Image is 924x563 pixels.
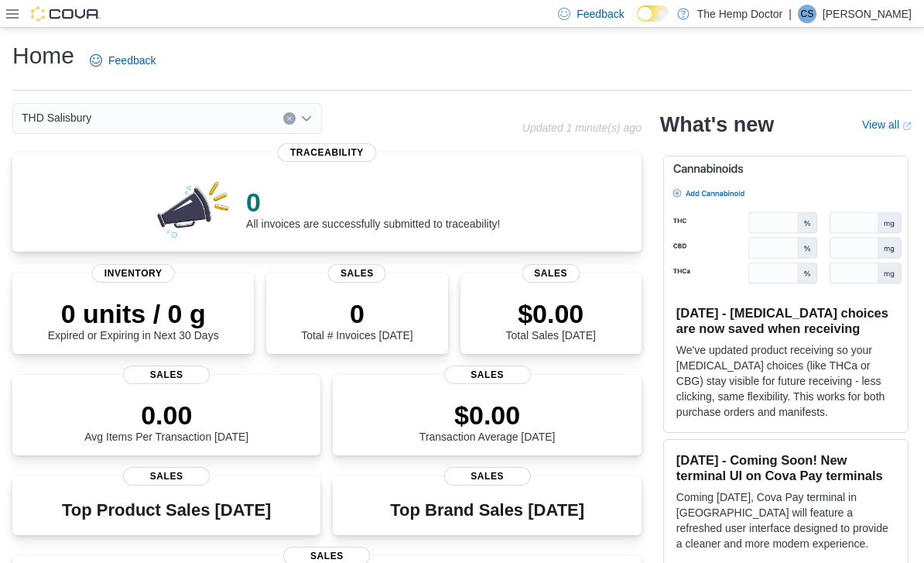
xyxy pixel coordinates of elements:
span: Feedback [108,53,156,68]
span: Sales [444,366,531,384]
img: 0 [153,177,234,239]
h2: What's new [660,112,774,137]
p: [PERSON_NAME] [823,5,912,23]
span: Dark Mode [637,22,638,22]
h3: Top Product Sales [DATE] [62,501,271,520]
p: Updated 1 minute(s) ago [522,122,642,134]
span: Feedback [577,6,624,22]
a: View allExternal link [862,118,912,131]
p: The Hemp Doctor [697,5,782,23]
p: 0.00 [84,400,248,431]
span: Inventory [92,264,175,283]
div: All invoices are successfully submitted to traceability! [246,187,500,230]
input: Dark Mode [637,5,669,22]
div: Transaction Average [DATE] [419,400,556,443]
svg: External link [902,122,912,131]
div: Expired or Expiring in Next 30 Days [48,298,219,342]
h3: Top Brand Sales [DATE] [390,501,584,520]
div: Cindy Shade [798,5,816,23]
p: | [789,5,792,23]
button: Open list of options [300,112,313,125]
span: Traceability [278,143,376,162]
span: Sales [522,264,580,283]
span: Sales [444,467,531,486]
div: Avg Items Per Transaction [DATE] [84,400,248,443]
p: Coming [DATE], Cova Pay terminal in [GEOGRAPHIC_DATA] will feature a refreshed user interface des... [676,489,895,551]
span: CS [801,5,814,23]
h3: [DATE] - Coming Soon! New terminal UI on Cova Pay terminals [676,452,895,483]
h3: [DATE] - [MEDICAL_DATA] choices are now saved when receiving [676,305,895,336]
img: Cova [31,6,101,22]
p: 0 [246,187,500,218]
a: Feedback [84,45,162,76]
span: THD Salisbury [22,108,91,127]
span: Sales [328,264,386,283]
div: Total Sales [DATE] [506,298,596,342]
span: Sales [123,366,210,384]
p: $0.00 [506,298,596,329]
p: $0.00 [419,400,556,431]
div: Total # Invoices [DATE] [301,298,412,342]
p: 0 [301,298,412,329]
button: Clear input [283,112,296,125]
p: 0 units / 0 g [48,298,219,329]
p: We've updated product receiving so your [MEDICAL_DATA] choices (like THCa or CBG) stay visible fo... [676,342,895,420]
h1: Home [12,40,74,71]
span: Sales [123,467,210,486]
